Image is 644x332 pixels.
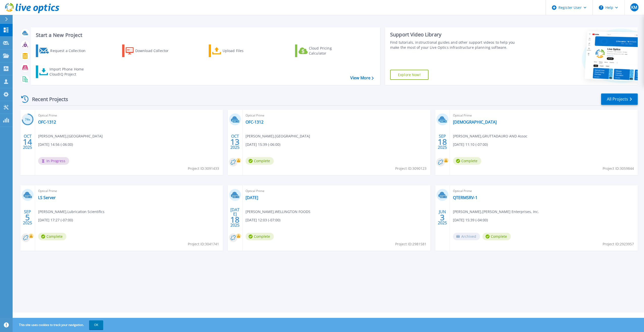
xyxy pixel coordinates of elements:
[19,93,75,105] div: Recent Projects
[38,133,103,139] span: [PERSON_NAME] , [GEOGRAPHIC_DATA]
[230,133,240,151] div: OCT 2025
[122,44,178,57] a: Download Collector
[453,209,539,215] span: [PERSON_NAME] , [PERSON_NAME] Enterprises, Inc.
[453,120,497,125] a: [DEMOGRAPHIC_DATA]
[453,195,477,200] a: QTERMSRV-1
[440,215,445,220] span: 3
[438,208,447,227] div: JUN 2025
[438,140,447,144] span: 18
[350,76,374,80] a: View More
[246,233,274,240] span: Complete
[395,166,426,171] span: Project ID: 3090123
[453,217,488,223] span: [DATE] 15:39 (-04:00)
[223,46,263,56] div: Upload Files
[453,233,480,240] span: Archived
[246,113,427,118] span: Optical Prime
[22,117,34,123] h3: 74
[38,157,69,165] span: In Progress
[230,218,239,222] span: 18
[246,120,263,125] a: OFC-1312
[50,46,91,56] div: Request a Collection
[230,208,240,227] div: [DATE] 2025
[603,241,634,247] span: Project ID: 2923957
[246,188,427,194] span: Optical Prime
[246,195,258,200] a: [DATE]
[295,44,351,57] a: Cloud Pricing Calculator
[482,233,511,240] span: Complete
[49,67,89,77] div: Import Phone Home CloudIQ Project
[38,113,220,118] span: Optical Prime
[453,142,488,147] span: [DATE] 11:10 (-07:00)
[390,31,521,38] div: Support Video Library
[453,157,481,165] span: Complete
[395,241,426,247] span: Project ID: 2981581
[453,188,635,194] span: Optical Prime
[135,46,176,56] div: Download Collector
[38,209,104,215] span: [PERSON_NAME] , Lubrication Scientifics
[209,44,265,57] a: Upload Files
[438,133,447,151] div: SEP 2025
[603,166,634,171] span: Project ID: 3059844
[38,188,220,194] span: Optical Prime
[89,320,103,329] button: OK
[230,140,239,144] span: 13
[36,32,373,38] h3: Start a New Project
[14,320,103,329] span: This site uses cookies to track your navigation.
[38,120,56,125] a: OFC-1312
[29,118,30,121] span: %
[309,46,349,56] div: Cloud Pricing Calculator
[390,70,428,80] a: Explore Now!
[246,157,274,165] span: Complete
[188,166,219,171] span: Project ID: 3091433
[188,241,219,247] span: Project ID: 3041741
[23,133,32,151] div: OCT 2025
[601,93,638,105] a: All Projects
[631,5,637,9] span: KM
[453,133,527,139] span: [PERSON_NAME] , GRUTTADAURO AND Assoc
[23,140,32,144] span: 14
[38,195,56,200] a: LS Server
[453,113,635,118] span: Optical Prime
[23,208,32,227] div: SEP 2025
[246,209,310,215] span: [PERSON_NAME] , WELLINGTON FOODS
[25,215,30,220] span: 5
[246,133,310,139] span: [PERSON_NAME] , [GEOGRAPHIC_DATA]
[38,142,73,147] span: [DATE] 14:56 (-06:00)
[246,217,280,223] span: [DATE] 12:03 (-07:00)
[390,40,521,50] div: Find tutorials, instructional guides and other support videos to help you make the most of your L...
[38,217,73,223] span: [DATE] 17:27 (-07:00)
[246,142,280,147] span: [DATE] 15:39 (-06:00)
[38,233,66,240] span: Complete
[36,44,92,57] a: Request a Collection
